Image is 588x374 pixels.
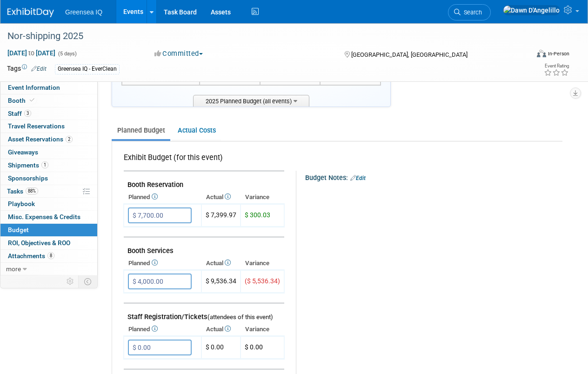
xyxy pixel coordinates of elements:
[351,51,468,58] span: [GEOGRAPHIC_DATA], [GEOGRAPHIC_DATA]
[7,64,47,74] td: Tags
[172,122,221,139] a: Actual Costs
[26,187,38,194] span: 88%
[8,200,35,207] span: Playbook
[27,49,36,57] span: to
[201,257,241,270] th: Actual
[0,133,97,146] a: Asset Reservations2
[30,98,34,103] i: Booth reservation complete
[201,336,241,359] td: $ 0.00
[124,303,284,323] td: Staff Registration/Tickets
[24,110,31,117] span: 3
[8,135,73,143] span: Asset Reservations
[0,146,97,159] a: Giveaways
[124,257,201,270] th: Planned
[66,136,73,143] span: 2
[79,275,98,287] td: Toggle Event Tabs
[0,81,97,94] a: Event Information
[8,97,36,104] span: Booth
[124,237,284,257] td: Booth Services
[245,343,263,351] span: $ 0.00
[8,226,29,234] span: Budget
[350,175,366,181] a: Edit
[0,211,97,223] a: Misc. Expenses & Credits
[207,314,273,321] span: (attendees of this event)
[7,49,56,57] span: [DATE] [DATE]
[0,250,97,262] a: Attachments8
[241,191,284,204] th: Variance
[0,159,97,172] a: Shipments1
[0,120,97,133] a: Travel Reservations
[537,50,546,57] img: Format-Inperson.png
[151,49,207,59] button: Committed
[8,239,70,247] span: ROI, Objectives & ROO
[544,64,569,68] div: Event Rating
[8,252,54,260] span: Attachments
[7,187,38,195] span: Tasks
[206,211,236,219] span: $ 7,399.97
[305,171,562,183] div: Budget Notes:
[241,257,284,270] th: Variance
[6,265,21,273] span: more
[112,122,170,139] a: Planned Budget
[503,5,560,15] img: Dawn D'Angelillo
[55,64,120,74] div: Greensea IQ - EverClean
[0,107,97,120] a: Staff3
[57,51,77,57] span: (5 days)
[8,161,48,169] span: Shipments
[8,148,38,156] span: Giveaways
[241,323,284,336] th: Variance
[0,237,97,249] a: ROI, Objectives & ROO
[47,252,54,259] span: 8
[62,275,79,287] td: Personalize Event Tab Strip
[0,185,97,198] a: Tasks88%
[8,122,65,130] span: Travel Reservations
[193,95,309,107] span: 2025 Planned Budget (all events)
[4,28,521,45] div: Nor-shipping 2025
[124,323,201,336] th: Planned
[461,9,482,16] span: Search
[0,172,97,185] a: Sponsorships
[124,191,201,204] th: Planned
[124,153,281,168] div: Exhibit Budget (for this event)
[8,213,80,220] span: Misc. Expenses & Credits
[201,270,241,293] td: $ 9,536.34
[8,174,48,182] span: Sponsorships
[124,171,284,191] td: Booth Reservation
[0,224,97,236] a: Budget
[0,94,97,107] a: Booth
[0,198,97,210] a: Playbook
[8,84,60,91] span: Event Information
[41,161,48,168] span: 1
[201,323,241,336] th: Actual
[31,66,47,72] a: Edit
[7,8,54,17] img: ExhibitDay
[245,211,270,219] span: $ 300.03
[448,4,491,20] a: Search
[245,277,280,285] span: ($ 5,536.34)
[548,50,569,57] div: In-Person
[0,263,97,275] a: more
[488,48,570,62] div: Event Format
[65,8,102,16] span: Greensea IQ
[201,191,241,204] th: Actual
[8,110,31,117] span: Staff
